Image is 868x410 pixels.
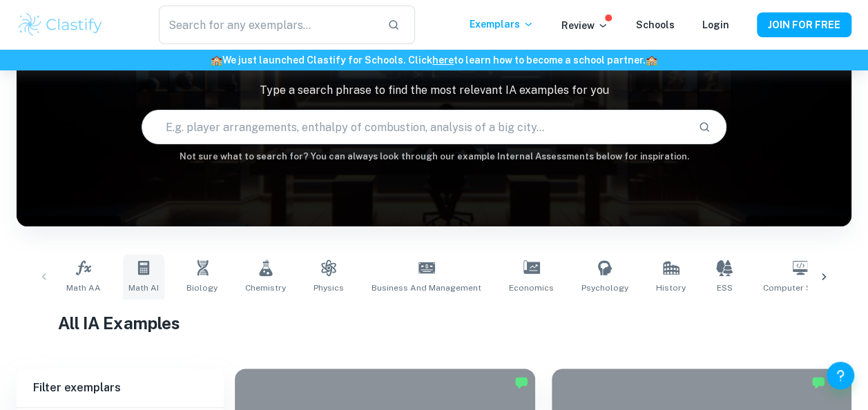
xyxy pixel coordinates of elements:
[314,282,344,294] span: Physics
[128,282,159,294] span: Math AI
[432,55,454,66] a: here
[17,11,104,39] img: Clastify logo
[693,115,716,139] button: Search
[581,282,628,294] span: Psychology
[142,108,686,146] input: E.g. player arrangements, enthalpy of combustion, analysis of a big city...
[372,282,481,294] span: Business and Management
[3,52,865,68] h6: We just launched Clastify for Schools. Click to learn how to become a school partner.
[757,12,851,37] button: JOIN FOR FREE
[470,17,534,32] p: Exemplars
[717,282,733,294] span: ESS
[17,369,224,407] h6: Filter exemplars
[702,19,729,30] a: Login
[646,55,657,66] span: 🏫
[66,282,101,294] span: Math AA
[561,18,608,33] p: Review
[17,150,851,164] h6: Not sure what to search for? You can always look through our example Internal Assessments below f...
[58,311,809,335] h1: All IA Examples
[186,282,218,294] span: Biology
[763,282,838,294] span: Computer Science
[17,82,851,99] p: Type a search phrase to find the most relevant IA examples for you
[211,55,222,66] span: 🏫
[656,282,686,294] span: History
[159,6,376,44] input: Search for any exemplars...
[831,375,845,389] div: Premium
[245,282,286,294] span: Chemistry
[514,375,528,389] img: Marked
[636,19,675,30] a: Schools
[509,282,554,294] span: Economics
[827,362,854,389] button: Help and Feedback
[811,375,825,389] img: Marked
